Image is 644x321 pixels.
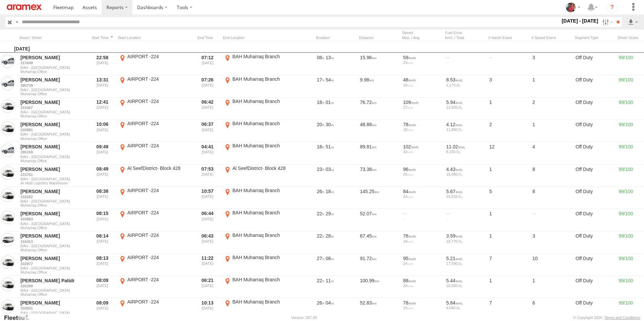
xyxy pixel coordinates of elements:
[90,187,115,208] div: Entered prior to selected date range
[127,232,191,238] div: AIRPORT -224
[446,188,485,194] div: 5.67
[127,299,191,305] div: AIRPORT -224
[359,143,399,164] div: 89.81
[627,17,639,27] label: Export results as...
[532,232,572,253] div: 3
[488,254,529,275] div: 7
[21,203,86,207] span: Filter Results to this Group
[21,70,86,74] span: Filter Results to this Group
[317,300,324,306] span: 26
[575,165,615,186] div: Off Duty
[21,150,86,154] a: 395159
[359,35,399,40] div: Click to Sort
[118,254,192,275] label: Click to View Event Location
[21,172,86,177] a: 315761
[403,128,442,132] div: 18
[118,277,192,297] label: Click to View Event Location
[21,155,86,159] span: BAH - [GEOGRAPHIC_DATA]
[575,98,615,119] div: Off Duty
[359,76,399,97] div: 9.98
[575,277,615,297] div: Off Duty
[195,76,220,97] div: Exited after selected date range
[223,187,297,208] label: Click to View Event Location
[232,210,296,216] div: BAH Muharraq Branch
[21,244,86,248] span: BAH - [GEOGRAPHIC_DATA]
[403,194,442,199] div: 24
[575,210,615,230] div: Off Duty
[21,211,86,217] a: [PERSON_NAME]
[359,210,399,230] div: 52.07
[359,53,399,74] div: 15.96
[195,120,220,141] div: Exited after selected date range
[21,270,86,274] span: Filter Results to this Group
[575,187,615,208] div: Off Duty
[317,233,324,239] span: 22
[232,76,296,82] div: BAH Muharraq Branch
[1,144,14,157] a: View Asset in Asset Management
[403,284,442,288] div: 20
[403,150,442,154] div: 32
[118,76,192,97] label: Click to View Event Location
[326,100,334,105] span: 01
[532,187,572,208] div: 8
[446,194,485,199] div: 25,610.0
[560,17,600,25] label: [DATE] - [DATE]
[1,121,14,135] a: View Asset in Asset Management
[1,166,14,180] a: View Asset in Asset Management
[195,187,220,208] div: Exited after selected date range
[326,122,334,127] span: 30
[223,98,297,119] label: Click to View Event Location
[127,277,191,283] div: AIRPORT -224
[446,300,485,306] div: 5.84
[532,299,572,320] div: 6
[90,232,115,253] div: Entered prior to selected date range
[21,292,86,296] span: Filter Results to this Group
[446,83,485,87] div: 1,170.0
[1,211,14,224] a: View Asset in Asset Management
[291,316,317,320] div: Version: 307.00
[403,172,442,176] div: 25
[21,105,86,110] a: 315407
[90,76,115,97] div: Entered prior to selected date range
[21,88,86,92] span: BAH - [GEOGRAPHIC_DATA]
[403,255,442,261] div: 95
[532,143,572,164] div: 4
[21,110,86,114] span: BAH - [GEOGRAPHIC_DATA]
[317,211,324,216] span: 22
[21,261,86,266] a: 333977
[446,284,485,288] div: 18,550.0
[232,120,296,127] div: BAH Muharraq Branch
[317,278,324,283] span: 22
[90,35,115,40] div: Click to Sort
[195,98,220,119] div: Exited after selected date range
[223,232,297,253] label: Click to View Event Location
[90,299,115,320] div: Entered prior to selected date range
[90,53,115,74] div: Entered prior to selected date range
[359,120,399,141] div: 48.88
[232,53,296,60] div: BAH Muharraq Branch
[21,311,86,315] span: BAH - [GEOGRAPHIC_DATA]
[21,61,86,65] a: 317648
[21,121,86,128] a: [PERSON_NAME]
[118,232,192,253] label: Click to View Event Location
[195,254,220,275] div: Exited after selected date range
[21,194,86,199] a: 316262
[195,165,220,186] div: Exited after selected date range
[21,217,86,221] a: 333983
[532,98,572,119] div: 2
[21,128,86,132] a: 333981
[532,120,572,141] div: 1
[90,98,115,119] div: Entered prior to selected date range
[232,143,296,149] div: BAH Muharraq Branch
[21,55,86,61] a: [PERSON_NAME]
[90,120,115,141] div: Entered prior to selected date range
[21,288,86,292] span: BAH - [GEOGRAPHIC_DATA]
[21,255,86,261] a: [PERSON_NAME]
[446,128,485,132] div: 11,850.0
[21,284,86,288] a: 316399
[326,77,334,82] span: 54
[21,166,86,172] a: [PERSON_NAME]
[488,76,529,97] div: 3
[403,300,442,306] div: 78
[1,77,14,90] a: View Asset in Asset Management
